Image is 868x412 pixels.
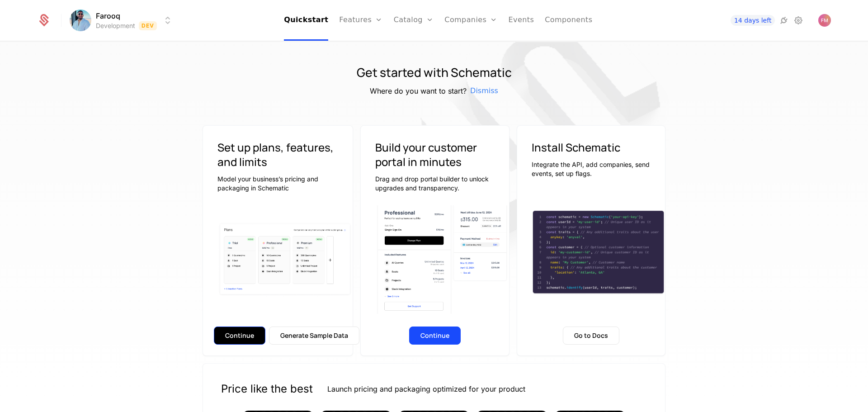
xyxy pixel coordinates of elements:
h1: Get started with Schematic [357,64,512,82]
h5: Where do you want to start? [370,85,467,96]
a: Settings [793,15,804,26]
button: Select environment [72,10,174,30]
h3: Set up plans, features, and limits [217,140,338,169]
a: Integrations [778,15,789,26]
a: 14 days left [731,15,775,26]
img: Plan cards [217,222,353,297]
button: Continue [409,327,461,345]
p: Model your business’s pricing and packaging in Schematic [217,175,338,193]
span: Farooq [96,10,120,21]
img: Schematic integration code [532,210,665,295]
button: Go to Docs [563,327,619,345]
button: Generate Sample Data [269,327,359,345]
button: Open user button [818,14,831,27]
span: Dismiss [470,85,498,96]
button: Continue [214,327,265,345]
img: Component view [375,201,509,318]
div: Development [96,21,135,30]
p: Drag and drop portal builder to unlock upgrades and transparency. [375,175,495,193]
img: Farooq [70,9,91,31]
p: Integrate the API, add companies, send events, set up flags. [532,160,651,178]
h3: Build your customer portal in minutes [375,140,495,169]
span: Dev [139,21,157,30]
img: Farooq Majeed [818,14,831,27]
h3: Install Schematic [532,140,651,155]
